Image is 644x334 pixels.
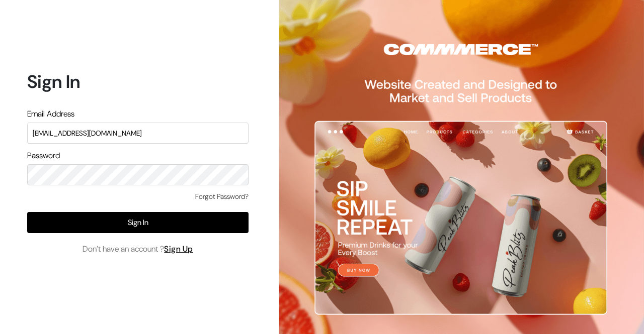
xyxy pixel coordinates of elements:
label: Password [27,150,60,162]
a: Sign Up [164,244,193,254]
a: Forgot Password? [195,191,249,202]
label: Email Address [27,108,74,120]
button: Sign In [27,212,249,233]
h1: Sign In [27,71,249,92]
span: Don’t have an account ? [83,243,193,255]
